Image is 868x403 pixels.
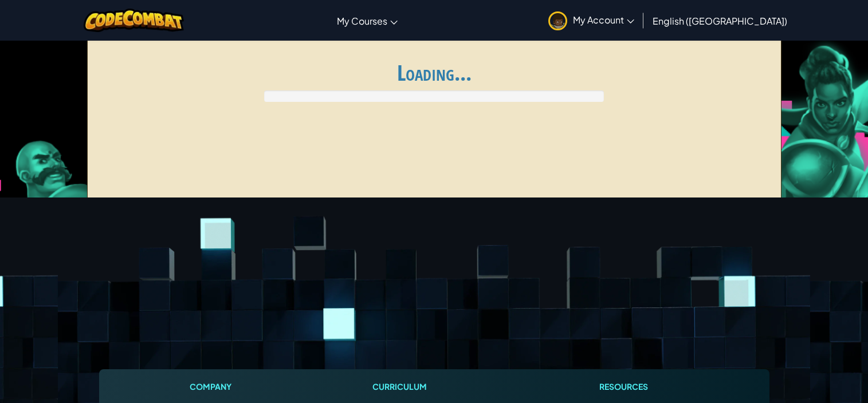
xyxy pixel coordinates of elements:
h1: Company [184,381,237,393]
h1: Loading... [95,61,774,85]
h1: Curriculum [331,381,469,393]
h1: Resources [563,381,685,393]
span: English ([GEOGRAPHIC_DATA]) [653,15,787,27]
span: My Account [573,14,634,26]
img: avatar [548,11,567,30]
img: CodeCombat logo [84,9,184,32]
a: English ([GEOGRAPHIC_DATA]) [647,5,793,36]
span: My Courses [337,15,387,27]
a: My Account [543,2,640,38]
a: My Courses [331,5,403,36]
